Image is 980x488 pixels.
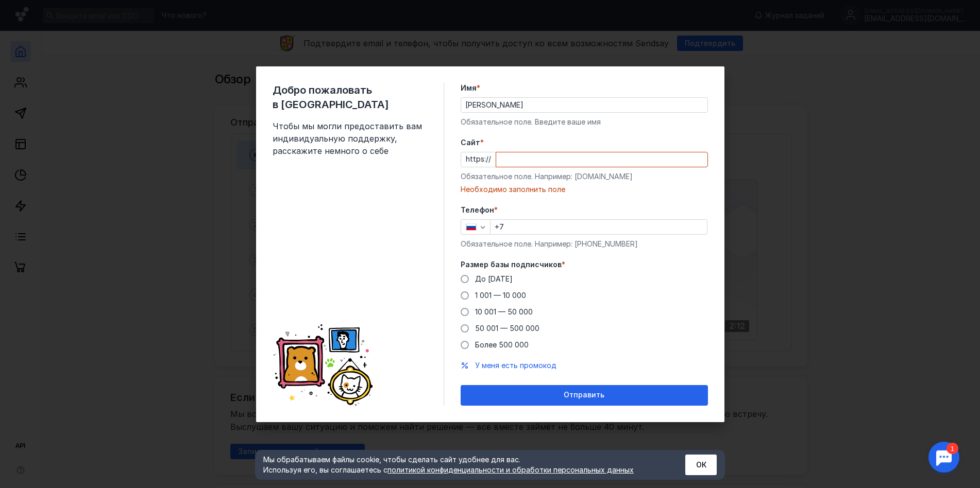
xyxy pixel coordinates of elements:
span: 50 001 — 500 000 [475,324,539,333]
span: Добро пожаловать в [GEOGRAPHIC_DATA] [273,83,427,112]
span: 10 001 — 50 000 [475,307,533,316]
button: Отправить [461,385,708,406]
span: До [DATE] [475,274,513,283]
button: ОК [685,455,717,475]
span: Размер базы подписчиков [461,259,562,270]
span: Телефон [461,205,494,215]
span: Имя [461,83,477,93]
span: У меня есть промокод [475,361,556,370]
div: 1 [23,6,35,18]
span: Cайт [461,137,480,148]
span: Более 500 000 [475,340,529,349]
span: 1 001 — 10 000 [475,291,526,300]
button: У меня есть промокод [475,360,556,371]
div: Обязательное поле. Например: [DOMAIN_NAME] [461,171,708,182]
a: политикой конфиденциальности и обработки персональных данных [387,465,634,474]
span: Отправить [564,391,604,399]
div: Необходимо заполнить поле [461,184,708,195]
div: Обязательное поле. Например: [PHONE_NUMBER] [461,239,708,249]
span: Чтобы мы могли предоставить вам индивидуальную поддержку, расскажите немного о себе [273,120,427,157]
div: Обязательное поле. Введите ваше имя [461,117,708,127]
div: Мы обрабатываем файлы cookie, чтобы сделать сайт удобнее для вас. Используя его, вы соглашаетесь c [263,455,660,475]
